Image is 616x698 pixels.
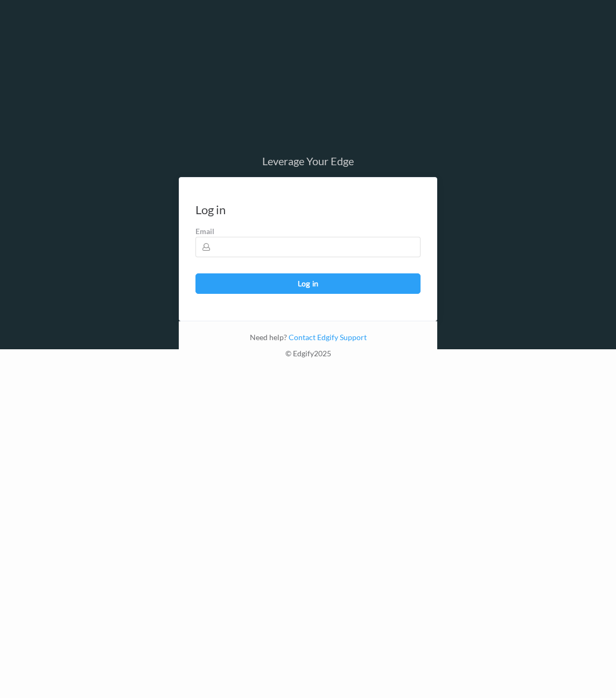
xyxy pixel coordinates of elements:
[195,273,421,294] button: Log in
[287,333,367,342] a: Contact Edgify Support
[179,156,437,166] div: Leverage Your Edge
[195,226,421,237] label: Email
[179,332,437,348] div: Need help?
[179,348,437,364] div: © Edgify 2025
[195,205,226,215] div: Log in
